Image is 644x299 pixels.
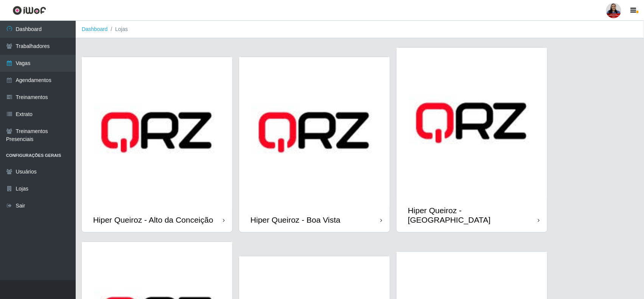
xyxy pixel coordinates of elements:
nav: breadcrumb [76,21,644,38]
div: Hiper Queiroz - [GEOGRAPHIC_DATA] [408,206,538,225]
a: Dashboard [82,26,108,32]
img: cardImg [82,57,232,208]
a: Hiper Queiroz - Boa Vista [239,57,390,232]
a: Hiper Queiroz - [GEOGRAPHIC_DATA] [397,48,547,232]
div: Hiper Queiroz - Alto da Conceição [93,215,213,225]
a: Hiper Queiroz - Alto da Conceição [82,57,232,232]
img: cardImg [239,57,390,208]
img: cardImg [397,48,547,198]
li: Lojas [108,25,128,33]
div: Hiper Queiroz - Boa Vista [250,215,341,225]
img: CoreUI Logo [12,6,46,15]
